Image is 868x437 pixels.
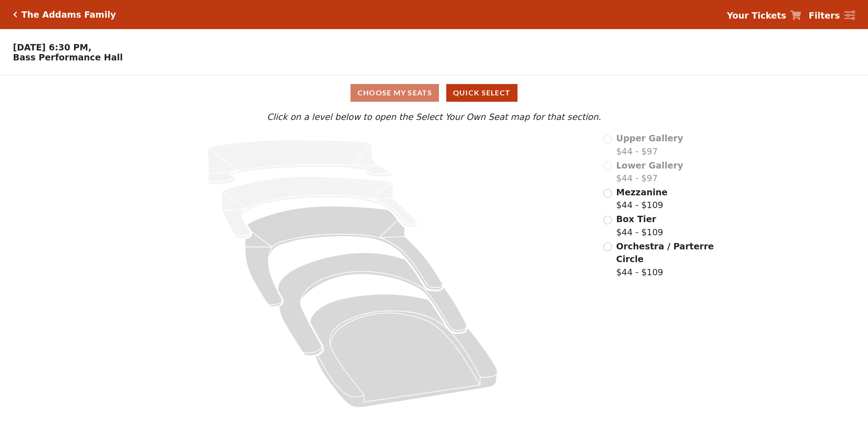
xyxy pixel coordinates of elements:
[616,214,656,224] span: Box Tier
[115,110,753,124] p: Click on a level below to open the Select Your Own Seat map for that section.
[616,159,683,185] label: $44 - $97
[727,10,786,20] strong: Your Tickets
[727,9,801,22] a: Your Tickets
[222,177,418,239] path: Lower Gallery - Seats Available: 0
[809,10,840,20] strong: Filters
[616,186,667,212] label: $44 - $109
[13,11,17,18] a: Click here to go back to filters
[616,187,667,197] span: Mezzanine
[446,84,518,102] button: Quick Select
[207,140,393,184] path: Upper Gallery - Seats Available: 0
[616,213,663,238] label: $44 - $109
[21,10,116,20] h5: The Addams Family
[616,241,714,264] span: Orchestra / Parterre Circle
[616,133,683,143] span: Upper Gallery
[616,160,683,170] span: Lower Gallery
[809,9,855,22] a: Filters
[310,294,498,407] path: Orchestra / Parterre Circle - Seats Available: 147
[616,240,715,279] label: $44 - $109
[616,132,683,158] label: $44 - $97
